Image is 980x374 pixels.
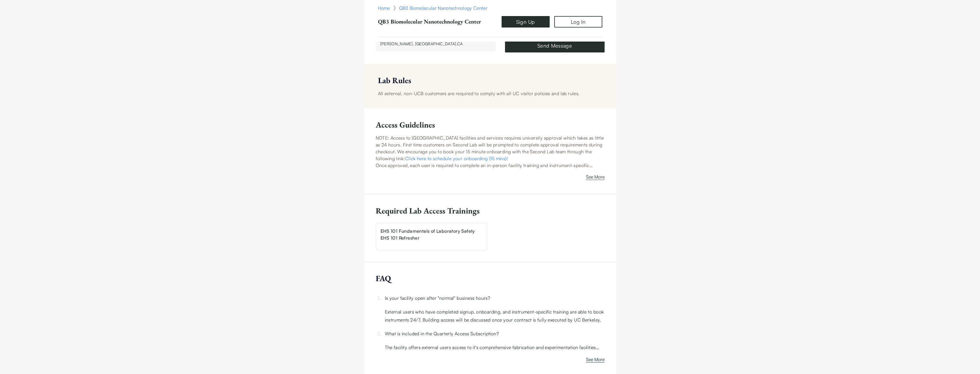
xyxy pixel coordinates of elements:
[554,16,602,28] a: Log In
[586,173,605,183] button: See More
[376,120,605,130] h2: Access Guidelines
[385,330,605,338] p: What is included in the Quarterly Access Subscription?
[378,5,390,11] a: Home
[376,273,605,283] h2: FAQ
[380,41,491,47] div: [PERSON_NAME], [GEOGRAPHIC_DATA] , CA
[502,16,550,28] a: Sign Up
[405,156,508,161] a: Click here to schedule your onboarding (15 mins)!
[378,90,602,97] p: All external, non-UCB customers are required to comply with all UC visitor policies and lab rules.
[385,294,605,302] p: Is your facility open after "normal" business hours?
[381,228,475,241] a: EHS 101 Fundamentals of Laboratory Safety EHS 101 Refresher
[505,39,605,52] a: Send Message
[385,308,605,324] p: External users who have completed signup, onboarding, and instrument-specific training are able t...
[376,134,605,162] p: NOTE: Access to [GEOGRAPHIC_DATA] facilities and services requires university approval which take...
[378,75,602,85] h2: Lab Rules
[376,206,605,216] h2: Required Lab Access Trainings
[399,5,488,11] div: QB3 Biomolecular Nanotechnology Center
[378,18,481,25] p: QB3 Biomolecular Nanotechnology Center
[586,356,605,365] button: See More
[376,162,605,169] p: Once approved, each user is required to complete an in-person facility training and instrument-sp...
[385,343,605,351] p: The facility offers external users access to it's comprehensive fabrication and experimentation f...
